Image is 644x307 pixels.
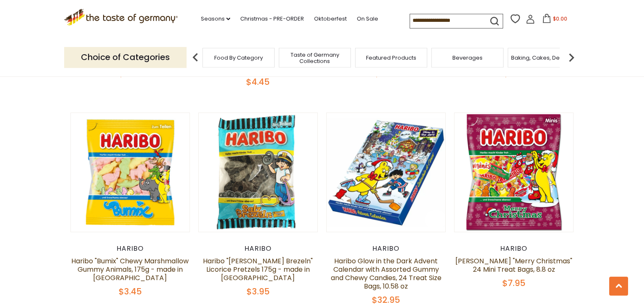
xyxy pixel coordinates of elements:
[357,14,378,24] a: On Sale
[326,244,446,253] div: Haribo
[537,14,572,26] button: $0.00
[199,113,317,232] img: Haribo
[187,49,204,66] img: previous arrow
[553,15,567,22] span: $0.00
[203,256,313,283] a: Haribo "[PERSON_NAME] Brezeln" Licorice Pretzels 175g - made in [GEOGRAPHIC_DATA]
[454,113,573,232] img: Haribo
[71,256,189,283] a: Haribo "Bumix" Chewy Marshmallow Gummy Animals, 175g - made in [GEOGRAPHIC_DATA]
[64,47,187,68] p: Choice of Categories
[454,244,574,253] div: Haribo
[331,256,441,291] a: Haribo Glow in the Dark Advent Calendar with Assorted Gummy and Chewy Candies, 24 Treat Size Bags...
[247,286,270,297] span: $3.95
[71,113,190,232] img: Haribo
[327,113,445,232] img: Haribo
[455,256,572,274] a: [PERSON_NAME] "Merry Christmas" 24 Mini Treat Bags, 8.8 oz
[563,49,580,66] img: next arrow
[502,277,525,289] span: $7.95
[214,55,263,61] a: Food By Category
[240,14,304,24] a: Christmas - PRE-ORDER
[511,55,576,61] a: Baking, Cakes, Desserts
[198,244,318,253] div: Haribo
[281,52,348,64] a: Taste of Germany Collections
[366,55,416,61] a: Featured Products
[119,286,142,297] span: $3.45
[201,14,230,24] a: Seasons
[452,55,483,61] a: Beverages
[372,294,400,306] span: $32.95
[314,14,347,24] a: Oktoberfest
[70,244,190,253] div: Haribo
[246,76,270,88] span: $4.45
